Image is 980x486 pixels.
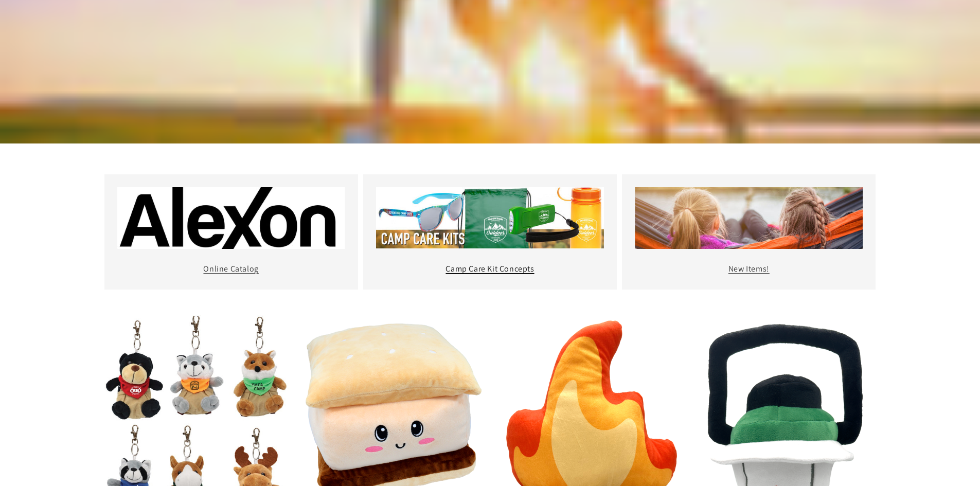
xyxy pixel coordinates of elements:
a: Camp Care Kit Concepts [446,263,534,274]
a: Online Catalog [203,263,258,274]
a: New Items! [728,263,770,274]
